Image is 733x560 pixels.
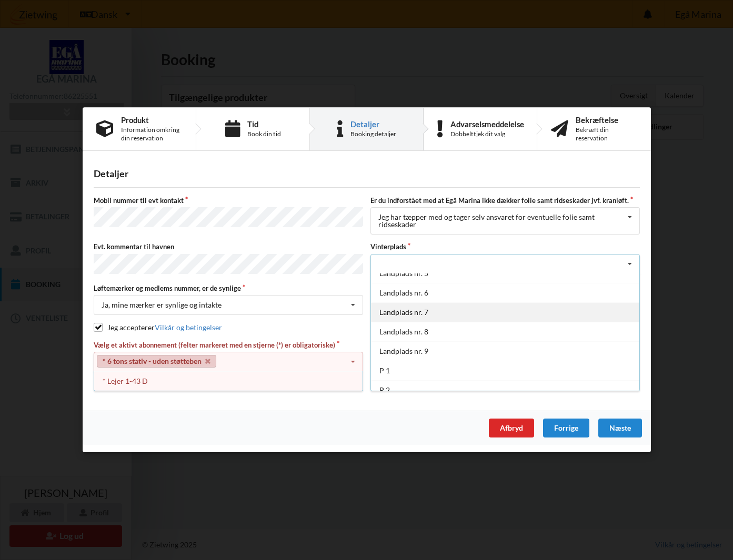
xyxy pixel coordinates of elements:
[94,372,363,391] div: * Lejer 1-43 D
[371,341,639,361] div: Landplads nr. 9
[543,419,589,438] div: Forrige
[94,196,363,206] label: Mobil nummer til evt kontakt
[576,116,637,124] div: Bekræftelse
[370,196,640,206] label: Er du indforstået med at Egå Marina ikke dækker folie samt ridseskader jvf. kranløft.
[247,120,280,128] div: Tid
[350,130,396,138] div: Booking detaljer
[371,361,639,380] div: P 1
[371,380,639,400] div: P 2
[371,283,639,302] div: Landplads nr. 6
[488,419,534,438] div: Afbryd
[370,242,640,252] label: Vinterplads
[121,116,182,124] div: Produkt
[350,120,396,128] div: Detaljer
[576,126,637,142] div: Bekræft din reservation
[154,323,222,332] a: Vilkår og betingelser
[371,263,639,283] div: Landplads nr. 5
[378,214,624,229] div: Jeg har tæpper med og tager selv ansvaret for eventuelle folie samt ridseskader
[102,302,222,309] div: Ja, mine mærker er synlige og intakte
[94,242,363,252] label: Evt. kommentar til havnen
[94,323,222,332] label: Jeg accepterer
[598,419,641,438] div: Næste
[94,284,363,293] label: Løftemærker og medlems nummer, er de synlige
[247,130,280,138] div: Book din tid
[94,168,640,180] div: Detaljer
[97,355,216,368] a: * 6 tons stativ - uden støtteben
[371,322,639,341] div: Landplads nr. 8
[450,130,524,138] div: Dobbelttjek dit valg
[94,340,363,350] label: Vælg et aktivt abonnement (felter markeret med en stjerne (*) er obligatoriske)
[121,126,182,142] div: Information omkring din reservation
[450,120,524,128] div: Advarselsmeddelelse
[371,302,639,322] div: Landplads nr. 7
